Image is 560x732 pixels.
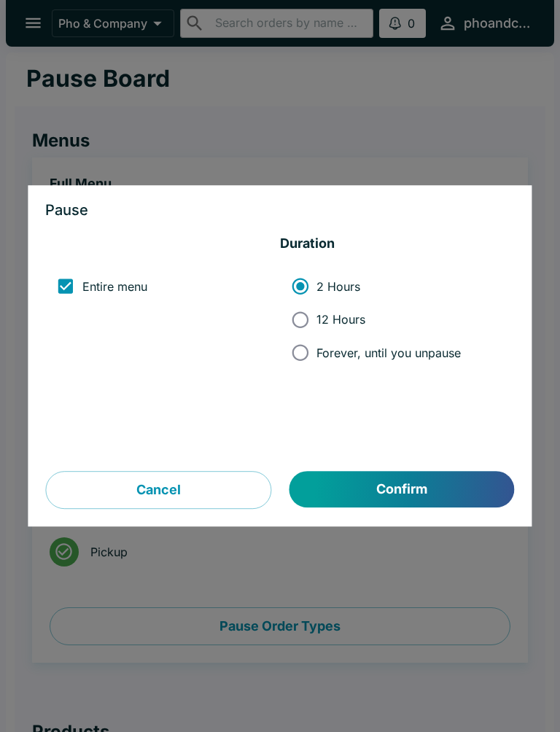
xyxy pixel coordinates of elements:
span: 12 Hours [316,313,365,327]
h5: Duration [280,235,515,252]
span: Forever, until you unpause [316,346,461,360]
h5: ‏ [45,235,280,252]
span: 2 Hours [316,279,360,294]
button: Cancel [45,471,271,509]
span: Entire menu [82,279,147,294]
button: Confirm [289,471,515,507]
h3: Pause [45,203,514,217]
